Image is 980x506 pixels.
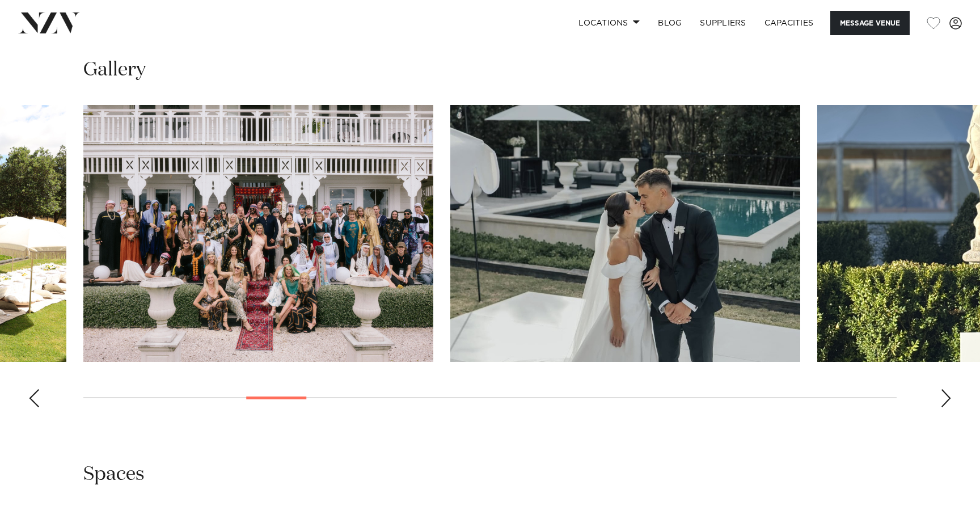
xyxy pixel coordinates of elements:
[18,12,80,33] img: nzv-logo.png
[649,11,691,35] a: BLOG
[450,105,800,362] swiper-slide: 8 / 30
[830,11,910,35] button: Message Venue
[691,11,755,35] a: SUPPLIERS
[83,462,145,487] h2: Spaces
[83,105,433,362] swiper-slide: 7 / 30
[755,11,823,35] a: Capacities
[569,11,649,35] a: Locations
[83,57,146,83] h2: Gallery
